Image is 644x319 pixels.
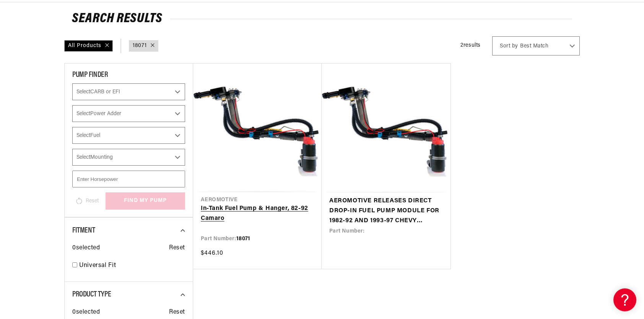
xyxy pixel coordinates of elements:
a: Universal Fit [79,261,185,271]
span: Product Type [72,291,111,298]
span: Fitment [72,227,95,234]
div: All Products [64,40,113,52]
span: 2 results [460,42,481,48]
a: AEROMOTIVE RELEASES DIRECT DROP-IN FUEL PUMP MODULE FOR 1982-92 AND 1993-97 CHEVY CAMARO [329,196,443,226]
a: 18071 [133,42,147,50]
span: Reset [169,308,185,317]
h2: Search Results [72,13,572,25]
select: Fuel [72,127,185,144]
a: In-Tank Fuel Pump & Hanger, 82-92 Camaro [201,204,314,223]
select: Power Adder [72,105,185,122]
span: 0 selected [72,243,100,253]
span: PUMP FINDER [72,71,108,79]
select: Mounting [72,149,185,166]
select: Sort by [492,36,580,55]
span: Sort by [500,42,518,50]
span: Reset [169,243,185,253]
select: CARB or EFI [72,83,185,100]
input: Enter Horsepower [72,171,185,187]
span: 0 selected [72,308,100,317]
